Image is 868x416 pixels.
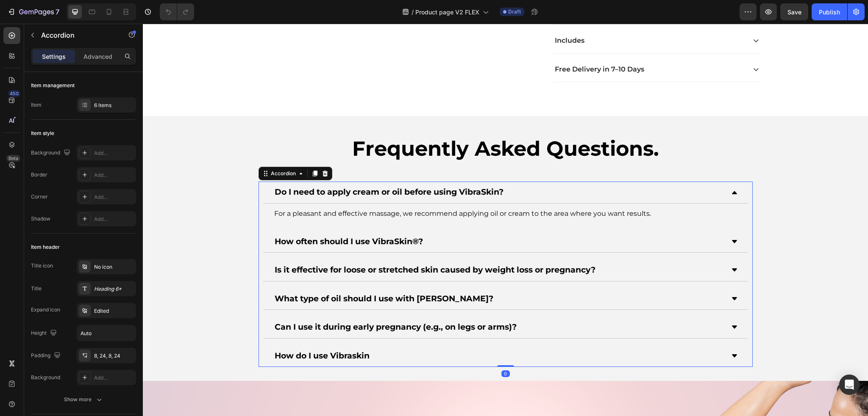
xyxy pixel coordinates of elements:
div: No icon [94,263,134,271]
div: Open Intercom Messenger [839,375,860,395]
div: Add... [94,374,134,382]
div: Title [31,285,42,292]
p: Free Delivery in 7–10 Days [412,41,501,50]
strong: Is it effective for loose or stretched skin caused by weight loss or pregnancy? [132,241,453,251]
input: Auto [77,325,136,341]
div: Item style [31,129,54,137]
div: Item header [31,243,60,251]
div: Add... [94,171,134,179]
strong: How often should I use VibraSkin®? [132,213,280,223]
div: Item [31,101,42,109]
div: Undo/Redo [160,3,194,20]
button: Show more [31,392,136,407]
span: / [412,8,414,17]
div: Title icon [31,262,53,270]
div: Border [31,171,47,179]
div: Beta [6,155,20,162]
button: 7 [3,3,63,20]
div: Add... [94,149,134,157]
div: Heading 6* [94,285,134,293]
div: Accordion [126,146,155,154]
div: Padding [31,350,62,361]
div: Height [31,328,58,339]
div: Show more [64,395,103,404]
span: Product page V2 FLEX [415,8,479,17]
div: Background [31,147,72,159]
h2: Frequently Asked Questions. [116,109,610,141]
div: 6 items [94,102,134,109]
div: Shadow [31,215,50,223]
div: 8, 24, 8, 24 [94,352,134,360]
strong: Do I need to apply cream or oil before using VibraSkin? [132,163,361,173]
p: Settings [42,52,66,61]
div: Add... [94,193,134,201]
div: Edited [94,307,134,315]
p: For a pleasant and effective massage, we recommend applying oil or cream to the area where you wa... [131,184,594,196]
strong: How do I use Vibraskin [132,327,227,337]
div: Add... [94,215,134,223]
div: Background [31,374,60,381]
div: Corner [31,193,48,201]
span: Save [787,8,801,16]
p: Advanced [83,52,112,61]
strong: Can I use it during early pregnancy (e.g., on legs or arms)? [132,298,374,308]
p: Accordion [41,30,113,40]
div: 450 [8,90,20,97]
span: Draft [508,8,521,16]
strong: What type of oil should I use with [PERSON_NAME]? [132,270,351,280]
div: 0 [359,347,367,353]
div: Publish [819,8,840,17]
button: Save [780,3,808,20]
div: Item management [31,82,75,89]
div: Expand icon [31,306,60,314]
p: 7 [56,7,59,17]
iframe: Design area [143,24,868,416]
button: Publish [812,3,847,20]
